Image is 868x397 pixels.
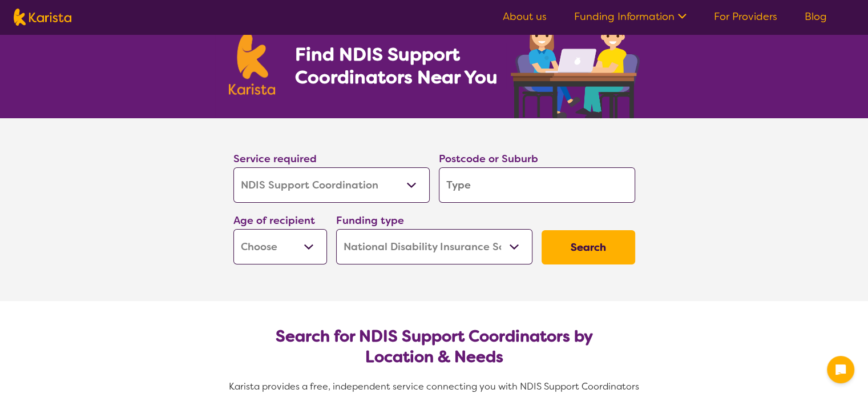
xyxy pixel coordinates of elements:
[229,33,276,95] img: Karista logo
[233,152,317,166] label: Service required
[14,9,71,26] img: Karista logo
[336,214,404,227] label: Funding type
[542,230,635,264] button: Search
[294,43,506,89] h1: Find NDIS Support Coordinators Near You
[574,10,687,23] a: Funding Information
[439,152,538,166] label: Postcode or Suburb
[805,10,827,23] a: Blog
[233,214,315,227] label: Age of recipient
[511,18,640,118] img: support-coordination
[503,10,547,23] a: About us
[243,326,626,367] h2: Search for NDIS Support Coordinators by Location & Needs
[714,10,777,23] a: For Providers
[439,167,635,203] input: Type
